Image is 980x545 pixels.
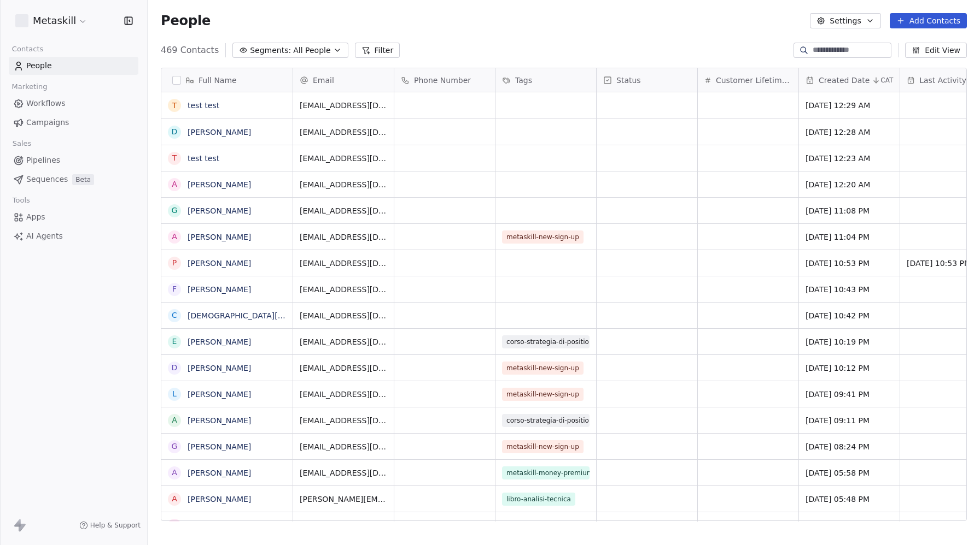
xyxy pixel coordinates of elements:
span: [PERSON_NAME][EMAIL_ADDRESS][DOMAIN_NAME] [300,494,387,505]
span: [EMAIL_ADDRESS][DOMAIN_NAME] [300,520,387,531]
span: [DATE] 12:20 AM [806,179,893,190]
span: [EMAIL_ADDRESS][DOMAIN_NAME] [300,415,387,426]
span: Workflows [26,98,66,109]
span: metaskill-new-sign-up [502,388,584,401]
div: Created DateCAT [799,68,900,92]
span: [DATE] 12:28 AM [806,127,893,138]
div: Tags [495,68,596,92]
a: [PERSON_NAME] [188,259,251,268]
span: [DATE] 10:42 PM [806,310,893,321]
div: M [171,519,178,531]
span: metaskill-new-sign-up [502,362,584,375]
span: [EMAIL_ADDRESS][DOMAIN_NAME] [300,232,387,242]
button: Metaskill [13,11,90,30]
a: test test [188,101,219,110]
span: [DATE] 11:08 PM [806,205,893,216]
span: [EMAIL_ADDRESS][DOMAIN_NAME] [300,258,387,269]
div: C [172,310,177,321]
span: Marketing [7,79,52,95]
a: test test [188,154,219,163]
button: Add Contacts [890,13,967,28]
span: [DATE] 08:24 PM [806,441,893,452]
button: Settings [810,13,880,28]
a: SequencesBeta [9,170,138,188]
span: All People [293,45,330,56]
span: Email [313,75,334,86]
span: Beta [72,174,94,185]
div: D [172,126,178,138]
span: [EMAIL_ADDRESS][DOMAIN_NAME] [300,179,387,190]
span: Tags [515,75,532,86]
span: [DATE] 10:19 PM [806,336,893,347]
div: A [172,467,177,478]
span: [DATE] 09:41 PM [806,389,893,400]
span: [DATE] 05:48 PM [806,494,893,505]
span: [EMAIL_ADDRESS][DOMAIN_NAME] [300,153,387,164]
span: CAT [880,76,893,85]
div: E [172,336,177,347]
a: [PERSON_NAME] [188,442,251,451]
span: [DATE] 05:58 PM [806,467,893,478]
a: [PERSON_NAME] [188,233,251,241]
button: Edit View [905,43,967,58]
div: Customer Lifetime Value [698,68,798,92]
a: People [9,57,138,75]
div: F [172,283,177,295]
a: [PERSON_NAME] [188,416,251,425]
span: [EMAIL_ADDRESS][DOMAIN_NAME] [300,441,387,452]
span: People [26,60,52,72]
span: corso-strategia-di-position-trading [502,414,590,427]
span: [EMAIL_ADDRESS][DOMAIN_NAME] [300,100,387,111]
a: [PERSON_NAME] [188,495,251,503]
span: Segments: [250,45,291,56]
span: [EMAIL_ADDRESS][DOMAIN_NAME] [300,284,387,295]
div: A [172,179,177,190]
span: corso-strategia-di-position-trading [502,335,590,348]
a: Apps [9,208,138,226]
a: AI Agents [9,227,138,245]
div: Phone Number [394,68,495,92]
a: [PERSON_NAME] [188,128,251,137]
span: Sales [8,135,36,152]
span: Sequences [26,174,68,185]
span: Phone Number [414,75,471,86]
a: [PERSON_NAME] [188,521,251,530]
span: [DATE] 05:46 PM [806,520,893,531]
a: Help & Support [79,521,141,530]
span: 469 Contacts [161,44,219,57]
span: Metaskill [33,14,76,28]
span: [EMAIL_ADDRESS][DOMAIN_NAME] [300,389,387,400]
span: [EMAIL_ADDRESS][DOMAIN_NAME] [300,336,387,347]
span: Customer Lifetime Value [716,75,792,86]
a: Workflows [9,94,138,112]
span: Help & Support [90,521,141,530]
span: Tools [8,192,34,209]
div: l [172,388,177,400]
div: A [172,493,177,505]
a: Pipelines [9,151,138,169]
span: [DATE] 11:04 PM [806,232,893,242]
a: [DEMOGRAPHIC_DATA][PERSON_NAME] [188,311,338,320]
div: d [172,362,178,374]
span: Created Date [819,75,870,86]
span: [EMAIL_ADDRESS][DOMAIN_NAME] [300,127,387,138]
a: [PERSON_NAME] [188,390,251,399]
div: P [172,257,177,269]
span: [DATE] 12:23 AM [806,153,893,164]
span: Pipelines [26,155,60,166]
span: [EMAIL_ADDRESS][DOMAIN_NAME] [300,363,387,374]
span: metaskill-money-premium [502,466,590,479]
span: [DATE] 10:43 PM [806,284,893,295]
span: [DATE] 12:29 AM [806,100,893,111]
a: Campaigns [9,114,138,132]
span: People [161,13,211,29]
div: A [172,414,177,426]
div: G [172,441,178,452]
a: [PERSON_NAME] [188,337,251,346]
span: AI Agents [26,230,63,242]
div: t [172,100,177,111]
div: G [172,205,178,216]
div: grid [161,92,293,522]
span: [DATE] 10:12 PM [806,363,893,374]
span: Apps [26,211,45,223]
